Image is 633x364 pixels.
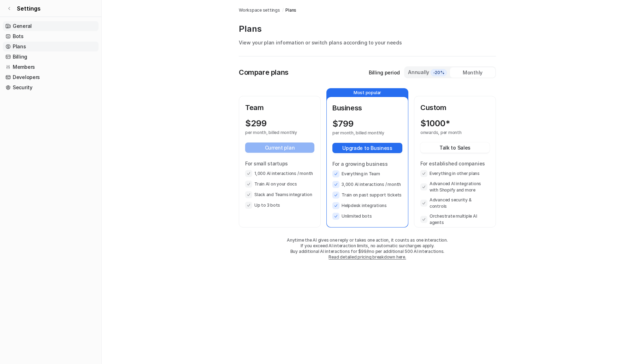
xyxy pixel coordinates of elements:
p: Team [245,102,314,113]
p: onwards, per month [420,130,477,135]
li: Everything in other plans [420,170,490,177]
p: Most popular [327,89,408,97]
li: Everything in Team [332,170,402,177]
li: Up to 3 bots [245,202,314,209]
p: $ 799 [332,119,354,129]
li: Orchestrate multiple AI agents [420,213,490,226]
span: Settings [17,4,41,13]
p: Plans [239,23,496,35]
li: Slack and Teams integration [245,191,314,198]
span: -20% [431,69,447,76]
div: Monthly [450,67,495,78]
p: per month, billed monthly [332,130,390,136]
a: Plans [3,42,99,51]
li: Advanced security & controls [420,197,490,210]
p: $ 1000* [420,119,450,128]
p: Anytime the AI gives one reply or takes one action, it counts as one interaction. [239,237,496,243]
li: 1,000 AI interactions / month [245,170,314,177]
p: Compare plans [239,67,289,78]
button: Upgrade to Business [332,143,402,153]
p: Business [332,103,402,113]
li: 3,000 AI interactions / month [332,181,402,188]
a: Workspace settings [239,7,280,13]
span: / [282,7,284,13]
p: For small startups [245,160,314,167]
p: per month, billed monthly [245,130,302,135]
p: If you exceed AI interaction limits, no automatic surcharges apply. [239,243,496,249]
li: Unlimited bots [332,213,402,220]
a: Billing [3,52,99,62]
li: Advanced AI integrations with Shopify and more [420,181,490,193]
p: $ 299 [245,119,267,128]
div: Annually [408,68,447,76]
li: Train on past support tickets [332,192,402,199]
button: Talk to Sales [420,142,490,153]
li: Helpdesk integrations [332,202,402,209]
a: General [3,21,99,31]
p: For a growing business [332,160,402,168]
p: For established companies [420,160,490,167]
a: Developers [3,72,99,82]
li: Train AI on your docs [245,181,314,188]
a: Read detailed pricing breakdown here. [329,254,406,260]
p: Custom [420,102,490,113]
a: Security [3,83,99,92]
a: Plans [285,7,296,13]
p: View your plan information or switch plans according to your needs [239,39,496,46]
p: Buy additional AI interactions for $99/mo per additional 500 AI interactions. [239,249,496,254]
a: Members [3,62,99,72]
button: Current plan [245,142,314,153]
a: Bots [3,31,99,41]
p: Billing period [369,69,400,76]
